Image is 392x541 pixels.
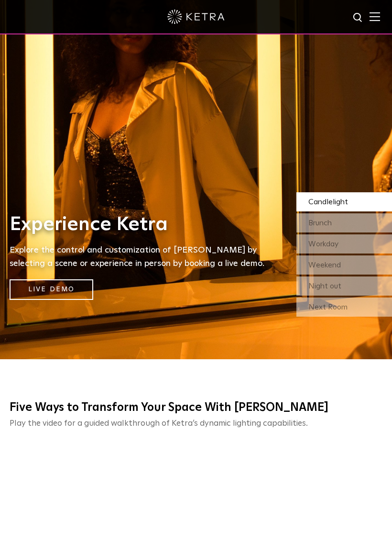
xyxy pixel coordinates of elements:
div: Next Room [296,298,392,317]
span: Play the video for a guided walkthrough of Ketra’s dynamic lighting capabilities. [10,420,308,428]
span: Candlelight [308,198,348,206]
span: Weekend [308,261,341,269]
a: Live Demo [10,279,93,300]
img: search icon [352,12,364,24]
img: Hamburger%20Nav.svg [370,12,380,21]
img: ketra-logo-2019-white [167,10,225,24]
h5: Explore the control and customization of [PERSON_NAME] by selecting a scene or experience in pers... [10,243,287,271]
h1: Experience Ketra [10,214,287,235]
span: Workday [308,240,338,248]
span: Night out [308,282,341,290]
span: Brunch [308,219,332,227]
h3: Five Ways to Transform Your Space With [PERSON_NAME] [10,400,382,415]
